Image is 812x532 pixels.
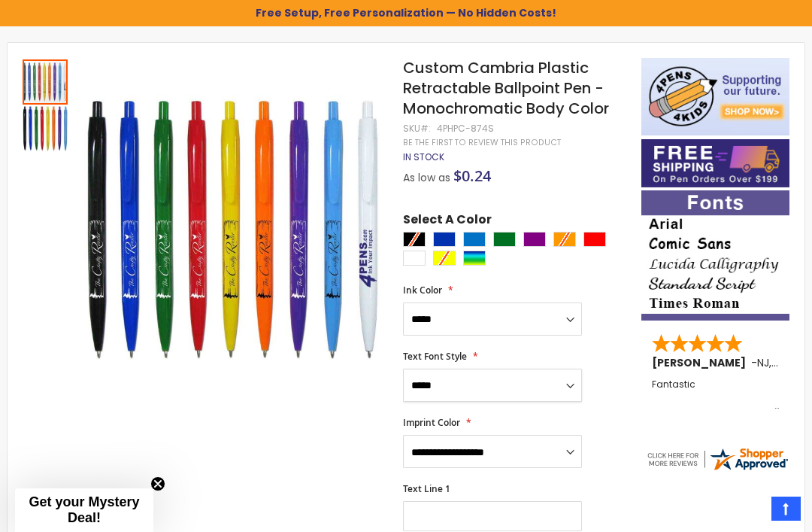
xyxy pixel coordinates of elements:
[645,445,789,473] img: 4pens.com widget logo
[403,122,431,135] strong: SKU
[403,211,492,232] span: Select A Color
[29,494,139,525] span: Get your Mystery Deal!
[23,58,69,105] div: Custom Cambria Plastic Retractable Ballpoint Pen - Monochromatic Body Color
[403,151,444,163] div: Availability
[641,190,789,321] img: font-personalization-examples
[150,476,165,491] button: Close teaser
[23,105,68,151] div: Custom Cambria Plastic Retractable Ballpoint Pen - Monochromatic Body Color
[463,232,486,247] div: Blue Light
[15,488,153,532] div: Get your Mystery Deal!Close teaser
[463,251,486,266] div: Assorted
[757,355,769,370] span: NJ
[433,232,456,247] div: Blue
[437,123,494,135] div: 4PHPC-874S
[641,58,789,136] img: 4pens 4 kids
[403,57,609,119] span: Custom Cambria Plastic Retractable Ballpoint Pen - Monochromatic Body Color
[403,284,442,296] span: Ink Color
[403,251,426,266] div: White
[688,491,812,532] iframe: Google Customer Reviews
[652,355,751,370] span: [PERSON_NAME]
[645,463,789,476] a: 4pens.com certificate URL
[84,79,385,380] img: Custom Cambria Plastic Retractable Ballpoint Pen - Monochromatic Body Color
[583,232,606,247] div: Red
[493,232,516,247] div: Green
[523,232,546,247] div: Purple
[403,350,467,363] span: Text Font Style
[403,137,561,148] a: Be the first to review this product
[403,482,450,495] span: Text Line 1
[403,170,450,185] span: As low as
[453,166,491,186] span: $0.24
[641,139,789,187] img: Free shipping on orders over $199
[23,106,68,151] img: Custom Cambria Plastic Retractable Ballpoint Pen - Monochromatic Body Color
[652,379,779,412] div: Fantastic
[403,150,444,163] span: In stock
[403,416,460,429] span: Imprint Color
